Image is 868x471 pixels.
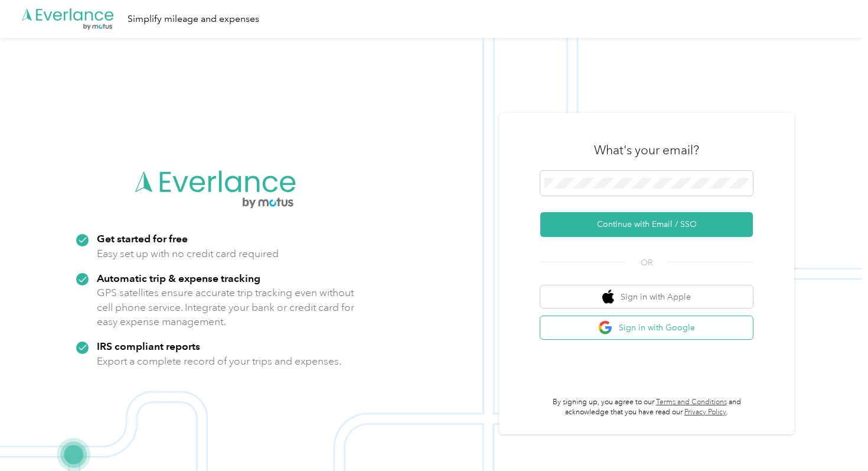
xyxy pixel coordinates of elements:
button: Continue with Email / SSO [540,212,753,237]
span: OR [626,256,667,269]
p: Easy set up with no credit card required [97,246,279,261]
button: apple logoSign in with Apple [540,285,753,308]
p: GPS satellites ensure accurate trip tracking even without cell phone service. Integrate your bank... [97,285,355,329]
a: Privacy Policy [684,408,726,417]
div: Simplify mileage and expenses [128,12,259,27]
h3: What's your email? [594,142,699,158]
strong: Automatic trip & expense tracking [97,272,260,284]
strong: Get started for free [97,232,188,245]
strong: IRS compliant reports [97,340,200,352]
img: google logo [598,320,613,335]
img: apple logo [602,290,614,304]
button: google logoSign in with Google [540,316,753,339]
a: Terms and Conditions [656,398,727,407]
p: Export a complete record of your trips and expenses. [97,354,341,369]
p: By signing up, you agree to our and acknowledge that you have read our . [540,397,753,418]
